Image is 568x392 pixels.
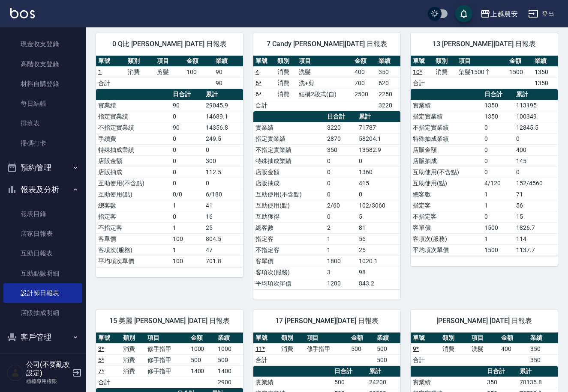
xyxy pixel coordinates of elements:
[325,111,357,122] th: 日合計
[171,244,204,255] td: 1
[171,211,204,222] td: 0
[7,364,24,381] img: Person
[411,144,482,155] td: 店販金額
[411,89,558,256] table: a dense table
[411,189,482,200] td: 總客數
[517,366,558,377] th: 累計
[26,377,70,385] p: 櫃檯專用權限
[171,122,204,133] td: 90
[216,343,243,354] td: 1000
[253,178,325,189] td: 店販抽成
[357,133,400,144] td: 58204.1
[171,233,204,244] td: 100
[357,222,400,233] td: 81
[96,333,243,388] table: a dense table
[3,326,82,348] button: 客戶管理
[96,122,171,133] td: 不指定實業績
[469,343,499,354] td: 洗髮
[253,255,325,267] td: 客單價
[411,111,482,122] td: 指定實業績
[514,166,558,178] td: 0
[96,166,171,178] td: 店販抽成
[253,144,325,155] td: 不指定實業績
[279,333,305,344] th: 類別
[204,133,243,144] td: 249.5
[352,89,376,100] td: 2500
[204,189,243,200] td: 6/180
[297,66,352,77] td: 洗髮
[96,244,171,255] td: 客項次(服務)
[433,56,456,67] th: 類別
[528,354,558,365] td: 350
[357,144,400,155] td: 13582.9
[455,5,472,22] button: save
[433,66,456,77] td: 消費
[253,278,325,289] td: 平均項次單價
[253,377,332,388] td: 實業績
[171,89,204,100] th: 日合計
[171,100,204,111] td: 90
[253,56,275,67] th: 單號
[96,200,171,211] td: 總客數
[376,89,400,100] td: 2250
[477,5,521,23] button: 上越農安
[96,333,121,344] th: 單號
[96,211,171,222] td: 指定客
[375,354,400,365] td: 500
[482,211,514,222] td: 0
[499,333,529,344] th: 金額
[376,100,400,111] td: 3220
[376,66,400,77] td: 350
[96,111,171,122] td: 指定實業績
[528,333,558,344] th: 業績
[325,133,357,144] td: 2870
[411,354,440,365] td: 合計
[253,200,325,211] td: 互助使用(點)
[357,166,400,178] td: 1360
[514,211,558,222] td: 15
[3,113,82,133] a: 排班表
[255,68,259,75] a: 4
[126,66,155,77] td: 消費
[96,100,171,111] td: 實業績
[253,244,325,255] td: 不指定客
[514,233,558,244] td: 114
[264,317,390,325] span: 17 [PERSON_NAME][DATE] 日報表
[411,244,482,255] td: 平均項次單價
[126,56,155,67] th: 類別
[171,222,204,233] td: 1
[253,111,400,289] table: a dense table
[514,155,558,166] td: 145
[204,111,243,122] td: 14689.1
[482,111,514,122] td: 1350
[145,343,188,354] td: 修手指甲
[332,366,367,377] th: 日合計
[349,333,375,344] th: 金額
[213,77,243,89] td: 90
[357,233,400,244] td: 56
[367,366,400,377] th: 累計
[514,222,558,233] td: 1826.7
[204,233,243,244] td: 804.5
[204,211,243,222] td: 16
[305,343,349,354] td: 修手指甲
[96,255,171,267] td: 平均項次單價
[482,233,514,244] td: 1
[532,66,558,77] td: 1350
[121,365,146,377] td: 消費
[121,354,146,365] td: 消費
[325,155,357,166] td: 0
[121,343,146,354] td: 消費
[411,122,482,133] td: 不指定實業績
[482,144,514,155] td: 0
[3,264,82,283] a: 互助點數明細
[204,178,243,189] td: 0
[514,122,558,133] td: 12845.5
[325,200,357,211] td: 2/60
[411,211,482,222] td: 不指定客
[253,222,325,233] td: 總客數
[96,222,171,233] td: 不指定客
[482,155,514,166] td: 0
[96,144,171,155] td: 特殊抽成業績
[485,377,517,388] td: 350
